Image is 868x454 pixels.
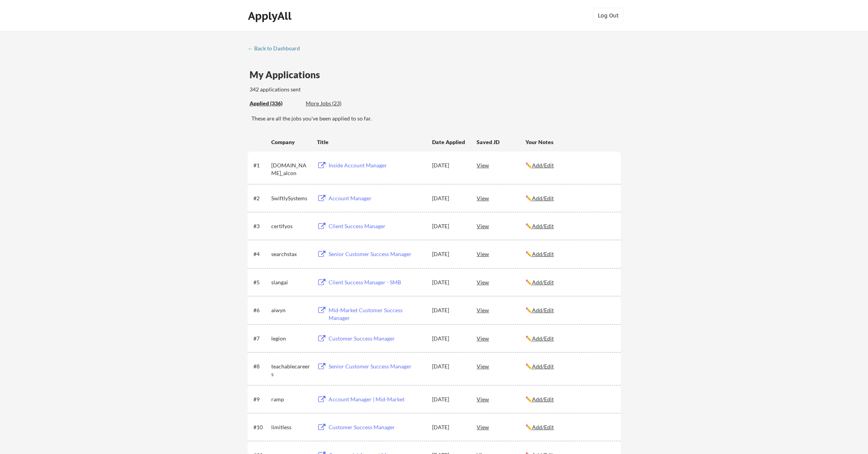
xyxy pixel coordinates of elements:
[525,222,614,230] div: ✏️
[532,396,554,402] u: Add/Edit
[532,335,554,342] u: Add/Edit
[271,279,310,286] div: slangai
[477,331,525,345] div: View
[329,250,425,258] div: Senior Customer Success Manager
[271,138,310,146] div: Company
[432,279,466,286] div: [DATE]
[271,423,310,431] div: limitless
[477,392,525,406] div: View
[477,247,525,261] div: View
[432,222,466,230] div: [DATE]
[532,223,554,229] u: Add/Edit
[432,306,466,314] div: [DATE]
[525,194,614,202] div: ✏️
[477,191,525,205] div: View
[271,162,310,177] div: [DOMAIN_NAME]_alcon
[317,138,425,146] div: Title
[477,303,525,317] div: View
[251,115,621,122] div: These are all the jobs you've been applied to so far.
[253,194,269,202] div: #2
[432,138,466,146] div: Date Applied
[253,396,269,403] div: #9
[271,250,310,258] div: searchstax
[271,363,310,378] div: teachablecareers
[271,222,310,230] div: certifyos
[525,306,614,314] div: ✏️
[525,138,614,146] div: Your Notes
[525,335,614,342] div: ✏️
[329,335,425,342] div: Customer Success Manager
[432,162,466,169] div: [DATE]
[477,219,525,233] div: View
[532,279,554,285] u: Add/Edit
[253,222,269,230] div: #3
[477,158,525,172] div: View
[329,222,425,230] div: Client Success Manager
[329,306,425,322] div: Mid-Market Customer Success Manager
[250,100,300,108] div: These are all the jobs you've been applied to so far.
[271,335,310,342] div: legion
[329,363,425,370] div: Senior Customer Success Manager
[306,100,363,107] div: More Jobs (23)
[306,100,363,108] div: These are job applications we think you'd be a good fit for, but couldn't apply you to automatica...
[532,363,554,370] u: Add/Edit
[329,279,425,286] div: Client Success Manager - SMB
[253,335,269,342] div: #7
[532,307,554,313] u: Add/Edit
[253,423,269,431] div: #10
[432,363,466,370] div: [DATE]
[271,194,310,202] div: SwiftlySystems
[525,279,614,286] div: ✏️
[271,306,310,314] div: aiwyn
[525,423,614,431] div: ✏️
[532,162,554,169] u: Add/Edit
[477,359,525,373] div: View
[525,250,614,258] div: ✏️
[432,423,466,431] div: [DATE]
[253,250,269,258] div: #4
[525,162,614,169] div: ✏️
[432,250,466,258] div: [DATE]
[253,279,269,286] div: #5
[525,363,614,370] div: ✏️
[477,275,525,289] div: View
[329,423,425,431] div: Customer Success Manager
[253,363,269,370] div: #8
[329,396,425,403] div: Account Manager | Mid-Market
[329,194,425,202] div: Account Manager
[525,396,614,403] div: ✏️
[250,100,300,107] div: Applied (336)
[248,9,294,22] div: ApplyAll
[477,420,525,434] div: View
[432,194,466,202] div: [DATE]
[271,396,310,403] div: ramp
[593,8,624,23] button: Log Out
[248,45,306,53] a: ← Back to Dashboard
[432,335,466,342] div: [DATE]
[532,195,554,201] u: Add/Edit
[532,251,554,257] u: Add/Edit
[329,162,425,169] div: Inside Account Manager
[250,70,326,79] div: My Applications
[477,135,525,149] div: Saved JD
[532,424,554,430] u: Add/Edit
[248,46,306,51] div: ← Back to Dashboard
[250,86,400,93] div: 342 applications sent
[432,396,466,403] div: [DATE]
[253,162,269,169] div: #1
[253,306,269,314] div: #6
